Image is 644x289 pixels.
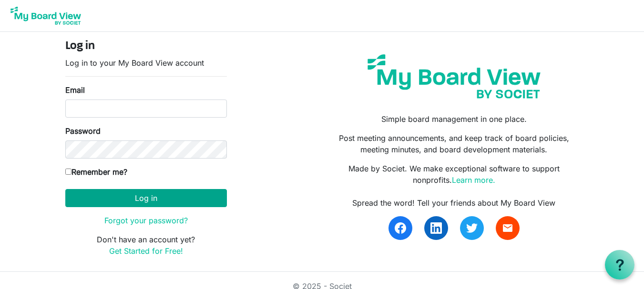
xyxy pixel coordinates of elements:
a: email [496,216,520,240]
h4: Log in [65,40,227,53]
div: Spread the word! Tell your friends about My Board View [329,197,579,209]
p: Log in to your My Board View account [65,57,227,69]
input: Remember me? [65,169,72,175]
a: Forgot your password? [104,216,188,225]
label: Remember me? [65,166,127,178]
p: Don't have an account yet? [65,234,227,257]
label: Email [65,84,85,96]
p: Simple board management in one place. [329,113,579,125]
a: Get Started for Free! [109,246,183,256]
button: Log in [65,189,227,207]
img: My Board View Logo [8,4,84,28]
img: linkedin.svg [430,222,442,234]
label: Password [65,125,101,137]
img: facebook.svg [395,222,406,234]
img: my-board-view-societ.svg [360,47,548,106]
span: email [502,222,513,234]
p: Made by Societ. We make exceptional software to support nonprofits. [329,163,579,186]
p: Post meeting announcements, and keep track of board policies, meeting minutes, and board developm... [329,132,579,155]
a: Learn more. [452,175,495,185]
img: twitter.svg [466,222,478,234]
